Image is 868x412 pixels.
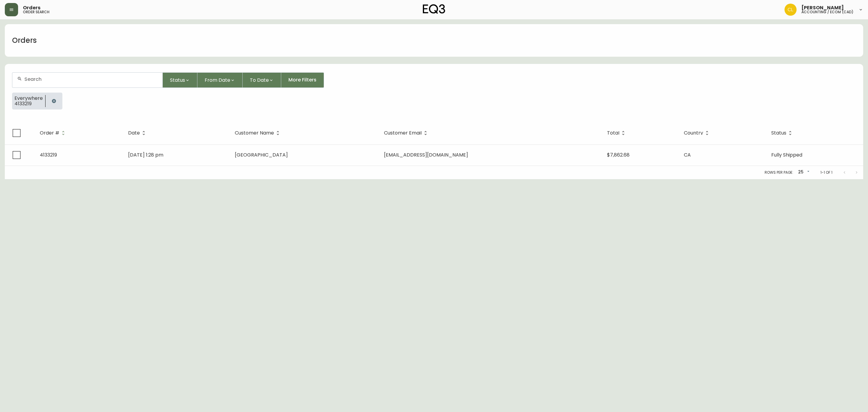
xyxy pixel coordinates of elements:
p: Rows per page: [765,170,793,175]
span: [PERSON_NAME] [801,5,844,10]
button: To Date [243,72,281,88]
span: 4133219 [14,101,43,106]
span: Customer Name [235,130,282,136]
span: Customer Name [235,131,274,135]
span: CA [684,151,691,158]
button: From Date [197,72,243,88]
span: 4133219 [40,151,57,158]
span: Customer Email [384,130,429,136]
span: [GEOGRAPHIC_DATA] [235,151,288,158]
span: Status [771,130,794,136]
h5: accounting / ecom (cad) [801,10,854,14]
button: More Filters [281,72,324,88]
span: More Filters [288,77,316,83]
span: Status [170,76,185,84]
span: Status [771,131,786,135]
p: 1-1 of 1 [820,170,832,175]
span: Country [684,130,711,136]
span: $7,862.68 [607,151,630,158]
span: [EMAIL_ADDRESS][DOMAIN_NAME] [384,151,468,158]
span: To Date [250,76,269,84]
input: Search [24,76,158,82]
span: Everywhere [14,96,43,101]
span: [DATE] 1:28 pm [128,151,163,158]
button: Status [163,72,197,88]
span: Total [607,131,619,135]
img: logo [423,4,445,14]
span: Fully Shipped [771,151,802,158]
h1: Orders [12,35,37,46]
span: Total [607,130,627,136]
span: Country [684,131,703,135]
span: Orders [23,5,40,10]
span: Date [128,131,140,135]
span: From Date [205,76,230,84]
img: c8a50d9e0e2261a29cae8bb82ebd33d8 [785,4,797,16]
span: Order # [40,130,67,136]
span: Order # [40,131,59,135]
h5: order search [23,10,49,14]
span: Date [128,130,148,136]
span: Customer Email [384,131,422,135]
div: 25 [796,167,811,177]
